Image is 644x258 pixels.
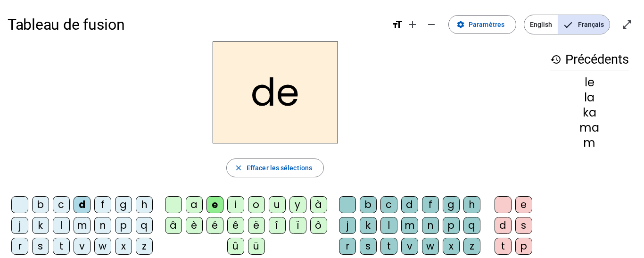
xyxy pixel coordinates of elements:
[136,196,153,213] div: h
[463,238,480,255] div: z
[618,15,636,34] button: Entrer en plein écran
[226,158,324,177] button: Effacer les sélections
[469,19,504,30] span: Paramètres
[227,217,244,234] div: ê
[94,196,111,213] div: f
[11,217,28,234] div: j
[550,107,629,118] div: ka
[206,217,223,234] div: é
[74,196,91,213] div: d
[422,15,441,34] button: Diminuer la taille de la police
[115,238,132,255] div: x
[206,196,223,213] div: e
[186,196,203,213] div: a
[248,217,265,234] div: ë
[558,15,610,34] span: Français
[269,217,286,234] div: î
[550,137,629,149] div: m
[53,217,70,234] div: l
[550,122,629,133] div: ma
[621,19,633,30] mat-icon: open_in_full
[8,9,384,40] h1: Tableau de fusion
[165,217,182,234] div: â
[32,238,49,255] div: s
[247,162,312,174] span: Effacer les sélections
[248,196,265,213] div: o
[360,217,377,234] div: k
[227,196,244,213] div: i
[234,164,243,172] mat-icon: close
[401,196,418,213] div: d
[403,15,422,34] button: Augmenter la taille de la police
[443,238,460,255] div: x
[115,217,132,234] div: p
[407,19,418,30] mat-icon: add
[213,42,338,143] h2: de
[515,217,532,234] div: s
[463,217,480,234] div: q
[426,19,437,30] mat-icon: remove
[380,196,397,213] div: c
[74,217,91,234] div: m
[94,238,111,255] div: w
[422,196,439,213] div: f
[524,15,610,34] mat-button-toggle-group: Language selection
[495,217,512,234] div: d
[74,238,91,255] div: v
[495,238,512,255] div: t
[360,238,377,255] div: s
[186,217,203,234] div: è
[401,217,418,234] div: m
[11,238,28,255] div: r
[310,196,327,213] div: à
[289,196,306,213] div: y
[456,20,465,29] mat-icon: settings
[32,196,49,213] div: b
[380,238,397,255] div: t
[227,238,244,255] div: û
[550,77,629,88] div: le
[248,238,265,255] div: ü
[448,15,516,34] button: Paramètres
[53,238,70,255] div: t
[524,15,558,34] span: English
[360,196,377,213] div: b
[94,217,111,234] div: n
[115,196,132,213] div: g
[550,49,629,70] h3: Précédents
[422,217,439,234] div: n
[32,217,49,234] div: k
[339,217,356,234] div: j
[289,217,306,234] div: ï
[269,196,286,213] div: u
[443,196,460,213] div: g
[550,54,561,65] mat-icon: history
[463,196,480,213] div: h
[515,196,532,213] div: e
[422,238,439,255] div: w
[515,238,532,255] div: p
[401,238,418,255] div: v
[380,217,397,234] div: l
[339,238,356,255] div: r
[53,196,70,213] div: c
[136,217,153,234] div: q
[443,217,460,234] div: p
[310,217,327,234] div: ô
[550,92,629,103] div: la
[392,19,403,30] mat-icon: format_size
[136,238,153,255] div: z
